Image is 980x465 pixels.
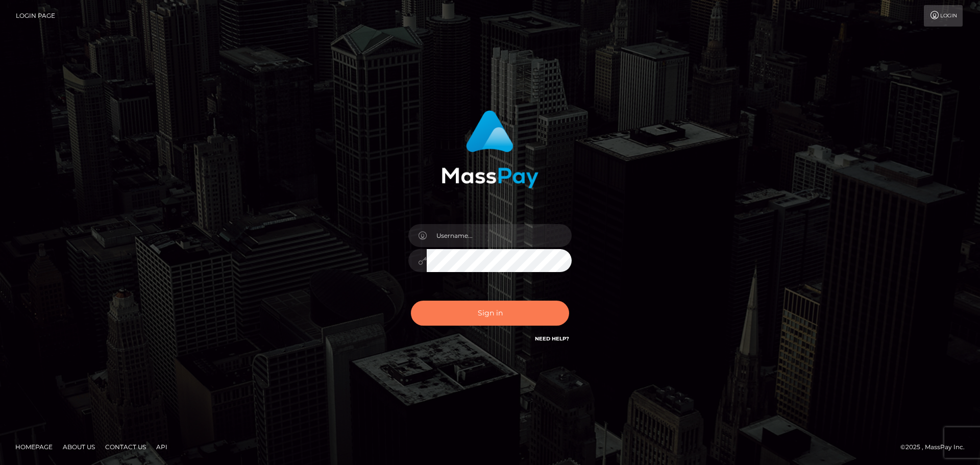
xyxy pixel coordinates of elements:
[11,439,57,455] a: Homepage
[59,439,99,455] a: About Us
[16,5,55,27] a: Login Page
[442,110,538,188] img: MassPay Login
[411,301,569,326] button: Sign in
[924,5,963,27] a: Login
[900,442,972,453] div: © 2025 , MassPay Inc.
[101,439,150,455] a: Contact Us
[152,439,171,455] a: API
[535,335,569,342] a: Need Help?
[427,224,572,247] input: Username...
